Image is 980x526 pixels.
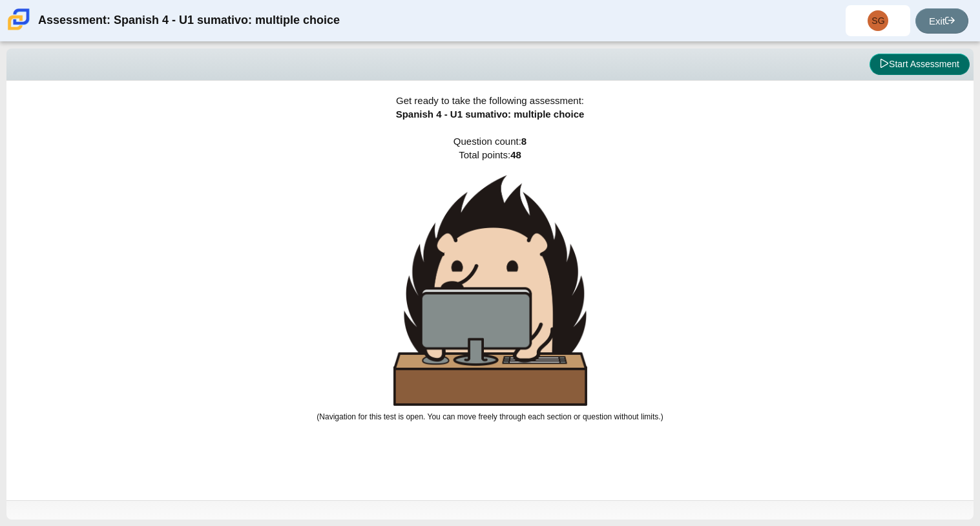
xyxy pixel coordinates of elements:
button: Start Assessment [870,54,970,76]
small: (Navigation for this test is open. You can move freely through each section or question without l... [317,412,663,421]
div: Assessment: Spanish 4 - U1 sumativo: multiple choice [38,5,340,36]
b: 8 [521,136,526,147]
span: Get ready to take the following assessment: [396,95,584,106]
span: Spanish 4 - U1 sumativo: multiple choice [396,109,585,120]
img: Carmen School of Science & Technology [5,6,32,33]
a: Exit [915,8,968,34]
span: Question count: Total points: [317,136,663,421]
b: 48 [510,149,521,160]
a: Carmen School of Science & Technology [5,24,32,35]
span: SG [871,16,884,25]
img: hedgehog-behind-computer-large.png [393,175,587,406]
